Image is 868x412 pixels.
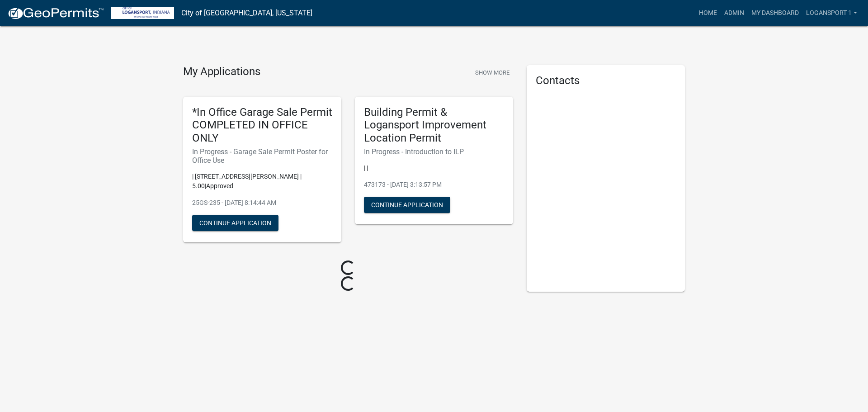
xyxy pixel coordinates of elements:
[536,74,676,87] h5: Contacts
[364,163,504,173] p: | |
[364,180,504,189] p: 473173 - [DATE] 3:13:57 PM
[111,7,174,19] img: City of Logansport, Indiana
[181,5,312,21] a: City of [GEOGRAPHIC_DATA], [US_STATE]
[472,65,513,80] button: Show More
[364,106,504,145] h5: Building Permit & Logansport Improvement Location Permit
[192,215,278,231] button: Continue Application
[748,5,802,22] a: My Dashboard
[192,147,332,165] h6: In Progress - Garage Sale Permit Poster for Office Use
[695,5,721,22] a: Home
[364,147,504,156] h6: In Progress - Introduction to ILP
[192,198,332,208] p: 25GS-235 - [DATE] 8:14:44 AM
[802,5,861,22] a: Logansport 1
[183,65,260,79] h4: My Applications
[364,197,450,213] button: Continue Application
[721,5,748,22] a: Admin
[192,106,332,145] h5: *In Office Garage Sale Permit COMPLETED IN OFFICE ONLY
[192,172,332,191] p: | [STREET_ADDRESS][PERSON_NAME] | 5.00|Approved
